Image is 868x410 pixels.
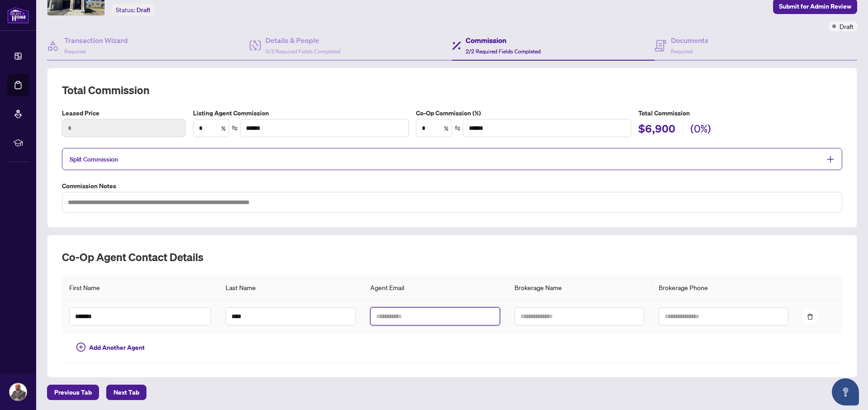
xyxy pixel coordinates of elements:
[64,35,128,46] h4: Transaction Wizard
[651,275,796,300] th: Brokerage Phone
[416,108,632,118] label: Co-Op Commission (%)
[76,343,85,352] span: plus-circle
[9,383,27,400] img: Profile Icon
[690,121,711,138] h2: (0%)
[47,385,99,400] button: Previous Tab
[113,385,139,400] span: Next Tab
[466,35,541,46] h4: Commission
[106,385,146,400] button: Next Tab
[62,108,186,118] label: Leased Price
[69,340,152,355] button: Add Another Agent
[466,48,541,55] span: 2/2 Required Fields Completed
[137,6,151,14] span: Draft
[62,83,842,97] h2: Total Commission
[832,378,859,405] button: Open asap
[671,48,693,55] span: Required
[507,275,651,300] th: Brokerage Name
[454,125,461,131] span: swap
[7,7,29,24] img: logo
[89,343,145,353] span: Add Another Agent
[826,155,835,163] span: plus
[62,275,218,300] th: First Name
[840,21,854,31] span: Draft
[671,35,708,46] h4: Documents
[62,181,842,191] label: Commission Notes
[218,275,363,300] th: Last Name
[62,250,842,264] h2: Co-op Agent Contact Details
[265,48,340,55] span: 0/3 Required Fields Completed
[70,155,118,163] span: Split Commission
[807,314,813,320] span: delete
[62,148,842,170] div: Split Commission
[193,108,409,118] label: Listing Agent Commission
[638,121,675,138] h2: $6,900
[54,385,92,400] span: Previous Tab
[231,125,238,131] span: swap
[638,108,842,118] h5: Total Commission
[265,35,340,46] h4: Details & People
[112,4,154,16] div: Status:
[363,275,507,300] th: Agent Email
[64,48,86,55] span: Required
